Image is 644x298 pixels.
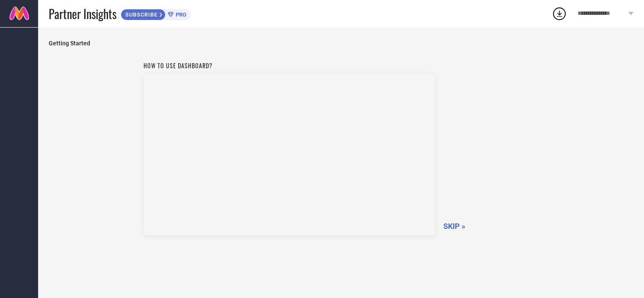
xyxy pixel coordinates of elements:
[174,11,186,18] span: PRO
[121,7,191,20] a: SUBSCRIBEPRO
[49,40,633,47] span: Getting Started
[552,6,567,21] div: Open download list
[144,74,435,235] iframe: Workspace Section
[49,5,116,22] span: Partner Insights
[144,61,435,70] h1: How to use dashboard?
[443,222,465,231] span: SKIP »
[121,11,160,18] span: SUBSCRIBE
